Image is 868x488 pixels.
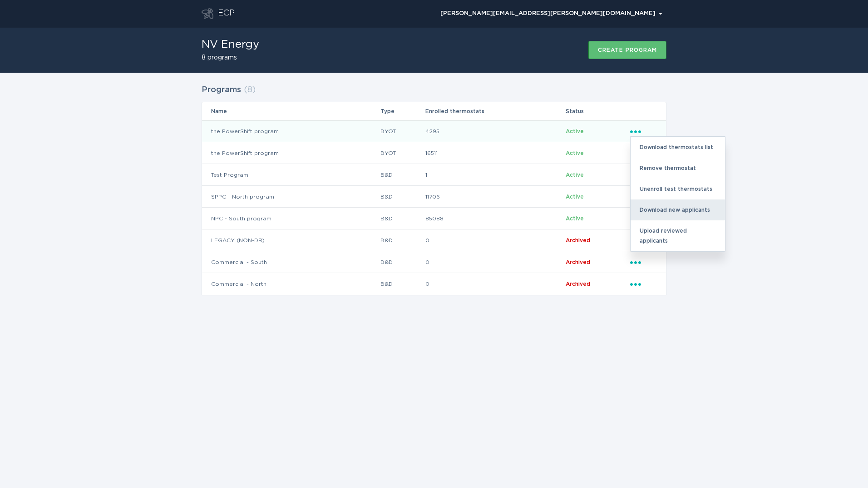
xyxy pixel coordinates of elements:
[631,179,725,199] div: Unenroll test thermostats
[598,47,657,53] div: Create program
[380,164,425,186] td: B&D
[425,208,565,229] td: 85088
[380,142,425,164] td: BYOT
[566,281,590,287] span: Archived
[566,238,590,243] span: Archived
[380,102,425,120] th: Type
[202,8,213,19] button: Go to dashboard
[202,251,380,273] td: Commercial - South
[202,55,259,61] h2: 8 programs
[425,251,565,273] td: 0
[566,259,590,265] span: Archived
[380,251,425,273] td: B&D
[380,273,425,295] td: B&D
[630,279,657,289] div: Popover menu
[202,142,666,164] tr: 3428cbea457e408cb7b12efa83831df3
[631,220,725,251] div: Upload reviewed applicants
[202,273,380,295] td: Commercial - North
[202,208,380,229] td: NPC - South program
[436,7,666,20] div: Popover menu
[588,41,666,59] button: Create program
[566,150,584,156] span: Active
[631,158,725,179] div: Remove thermostat
[380,186,425,208] td: B&D
[631,199,725,220] div: Download new applicants
[425,102,565,120] th: Enrolled thermostats
[202,102,666,120] tr: Table Headers
[440,11,662,16] div: [PERSON_NAME][EMAIL_ADDRESS][PERSON_NAME][DOMAIN_NAME]
[565,102,630,120] th: Status
[425,229,565,251] td: 0
[202,120,380,142] td: the PowerShift program
[202,186,380,208] td: SPPC - North program
[202,208,666,229] tr: 3caaf8c9363d40c086ae71ab552dadaa
[202,229,666,251] tr: 6ad4089a9ee14ed3b18f57c3ec8b7a15
[202,164,666,186] tr: 1d15b189bb4841f7a0043e8dad5f5fb7
[425,164,565,186] td: 1
[630,257,657,267] div: Popover menu
[202,102,380,120] th: Name
[202,186,666,208] tr: a03e689f29a4448196f87c51a80861dc
[566,129,584,134] span: Active
[202,251,666,273] tr: d4842dc55873476caf04843bf39dc303
[380,120,425,142] td: BYOT
[202,164,380,186] td: Test Program
[566,194,584,199] span: Active
[566,216,584,221] span: Active
[202,120,666,142] tr: 1fc7cf08bae64b7da2f142a386c1aedb
[202,273,666,295] tr: 5753eebfd0614e638d7531d13116ea0c
[425,120,565,142] td: 4295
[202,82,241,98] h2: Programs
[202,142,380,164] td: the PowerShift program
[380,208,425,229] td: B&D
[202,39,259,50] h1: NV Energy
[380,229,425,251] td: B&D
[436,7,666,20] button: Open user account details
[425,186,565,208] td: 11706
[566,172,584,178] span: Active
[244,86,256,94] span: ( 8 )
[202,229,380,251] td: LEGACY (NON-DR)
[218,8,235,19] div: ECP
[631,137,725,158] div: Download thermostats list
[425,273,565,295] td: 0
[425,142,565,164] td: 16511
